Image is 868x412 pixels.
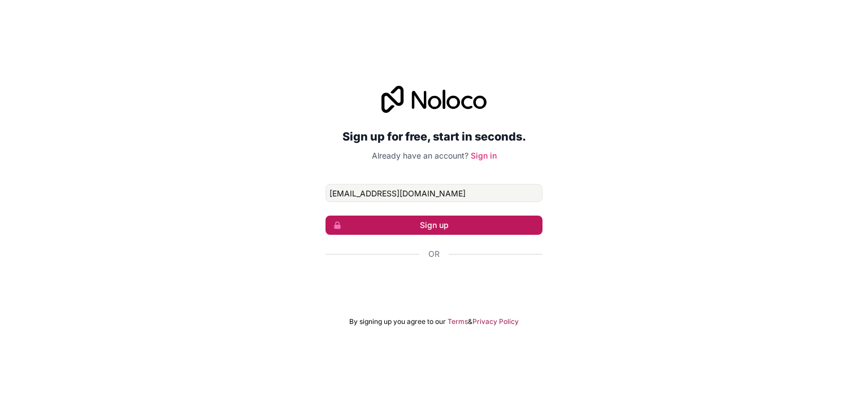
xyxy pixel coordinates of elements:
h2: Sign up for free, start in seconds. [325,126,542,147]
button: Sign up [325,216,542,235]
a: Sign in [471,151,497,160]
input: Email address [325,184,542,202]
span: & [468,317,472,326]
iframe: Botón Iniciar sesión con Google [320,272,548,297]
a: Privacy Policy [472,317,519,326]
span: Or [428,248,440,260]
span: By signing up you agree to our [349,317,446,326]
a: Terms [448,317,468,326]
span: Already have an account? [372,151,468,160]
